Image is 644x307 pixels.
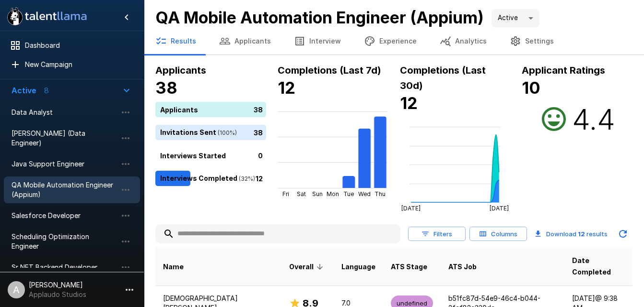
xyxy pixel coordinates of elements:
p: 12 [256,173,263,183]
button: Updated Today - 3:28 PM [613,224,632,243]
b: 12 [278,78,295,98]
button: Experience [352,28,428,55]
span: Name [163,261,184,273]
button: Settings [498,28,565,55]
b: 12 [578,230,585,238]
span: Date Completed [572,255,625,278]
p: 38 [254,127,263,137]
tspan: Tue [343,190,354,197]
tspan: Mon [327,190,339,197]
b: 10 [522,78,540,98]
button: Download 12 results [531,224,611,243]
b: Completions (Last 7d) [278,65,381,76]
b: 38 [155,78,177,98]
tspan: Wed [358,190,371,197]
p: 0 [258,150,263,160]
tspan: Sun [312,190,322,197]
button: Interview [282,28,352,55]
button: Applicants [208,28,282,55]
span: ATS Job [448,261,477,273]
tspan: [DATE] [401,205,421,212]
tspan: Thu [375,190,386,197]
p: 38 [254,104,263,114]
tspan: [DATE] [490,205,509,212]
button: Filters [408,227,466,241]
span: Overall [289,261,326,273]
b: QA Mobile Automation Engineer (Appium) [155,8,484,27]
button: Analytics [428,28,498,55]
span: ATS Stage [391,261,427,273]
b: 12 [400,93,418,113]
tspan: Sat [297,190,306,197]
b: Applicants [155,65,206,76]
h2: 4.4 [572,102,615,136]
tspan: Fri [282,190,289,197]
b: Applicant Ratings [522,65,605,76]
span: Language [341,261,375,273]
b: Completions (Last 30d) [400,65,486,91]
button: Results [144,28,208,55]
button: Columns [469,227,527,241]
div: Active [492,9,539,27]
